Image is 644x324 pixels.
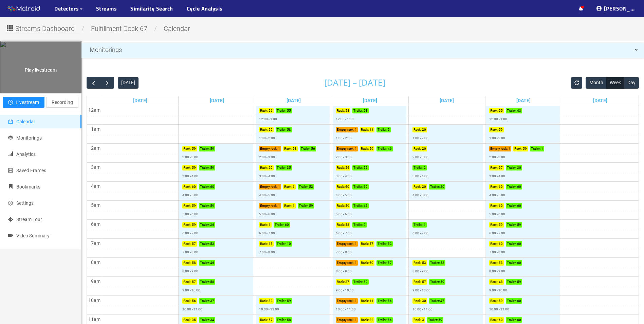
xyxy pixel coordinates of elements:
p: 4:00 - 5:00 [182,193,198,198]
button: Next Week [100,77,114,89]
p: Rack : [413,184,421,190]
p: 59 [499,222,503,228]
p: Trailer : [507,260,516,266]
p: 48 [499,279,503,285]
p: Rack : [284,184,292,190]
p: Rack : [260,108,268,113]
p: 60 [499,241,503,247]
p: 4:00 - 5:00 [412,193,428,198]
p: 59 [440,279,444,285]
p: Trailer : [299,184,308,190]
p: 2:00 - 3:00 [412,155,428,160]
p: 30 [422,298,426,304]
p: 10:00 - 11:00 [412,307,433,312]
p: Rack : [284,146,292,151]
p: 56 [345,165,349,170]
p: Trailer : [531,146,540,151]
p: 37 [210,298,214,304]
p: 10:00 - 11:00 [182,307,202,312]
a: Go to August 7, 2025 [438,96,455,105]
p: 59 [287,298,291,304]
p: 7:00 - 8:00 [182,250,198,255]
p: 53 [499,260,503,266]
p: Trailer : [277,317,286,323]
p: Empty rack : [490,146,508,151]
p: 35 [287,165,291,170]
p: 59 [192,146,196,151]
p: 1 [269,222,271,228]
p: Trailer : [353,203,363,209]
p: 5:00 - 6:00 [336,212,352,217]
p: Trailer : [200,203,209,209]
p: Rack : [260,165,268,170]
p: Rack : [361,241,369,247]
p: Trailer : [507,241,516,247]
p: Trailer : [378,146,387,151]
p: Rack : [413,298,421,304]
p: 6:00 - 7:00 [336,231,352,236]
p: 22 [369,317,373,323]
p: Rack : [361,298,369,304]
p: Trailer : [507,279,516,285]
span: Video Summary [16,233,50,238]
p: Rack : [337,108,345,113]
p: 58 [287,317,291,323]
p: 60 [210,184,214,190]
p: 12:00 - 1:00 [336,116,354,122]
a: Go to August 9, 2025 [592,96,609,105]
p: 6 [293,184,295,190]
button: [DATE] [118,77,139,89]
p: Rack : [183,279,191,285]
p: 59 [210,165,214,170]
p: 2:00 - 3:00 [259,155,275,160]
p: Rack : [284,203,292,209]
p: 1:00 - 2:00 [259,136,275,141]
button: Previous Week [87,77,100,89]
p: 11 [369,298,373,304]
p: 32 [269,298,273,304]
p: Rack : [260,241,268,247]
p: 55 [499,108,503,113]
p: Rack : [490,165,498,170]
p: 60 [517,203,521,209]
p: Trailer : [353,165,363,170]
p: 59 [523,146,527,151]
p: 8:00 - 9:00 [182,269,198,274]
p: Rack : [413,127,421,132]
p: 3:00 - 4:00 [259,174,275,179]
p: 4:00 - 5:00 [336,193,352,198]
span: Saved Frames [16,168,46,173]
p: 43 [517,108,521,113]
p: Trailer : [430,184,440,190]
p: 9 [364,222,366,228]
p: 27 [345,279,349,285]
p: 5:00 - 6:00 [182,212,198,217]
img: Matroid logo [7,4,41,14]
p: 3:00 - 4:00 [336,174,352,179]
p: 10:00 - 11:00 [259,307,279,312]
span: Streams Dashboard [15,23,75,34]
a: Streams Dashboard [5,26,80,32]
button: Recording [46,97,78,108]
p: 12:00 - 1:00 [259,116,277,122]
p: Rack : [490,298,498,304]
p: Trailer : [507,184,516,190]
p: 15 [269,241,273,247]
p: 2:00 - 3:00 [489,155,505,160]
p: 9:00 - 10:00 [336,288,354,293]
p: Trailer : [353,184,363,190]
p: Trailer : [378,298,387,304]
p: Rack : [183,165,191,170]
p: 60 [369,260,373,266]
p: 1 [278,184,280,190]
p: 9:00 - 10:00 [489,288,507,293]
p: Rack : [490,184,498,190]
p: Rack : [514,146,522,151]
p: 52 [309,184,313,190]
p: 1 [355,298,357,304]
p: Empty rack : [260,203,277,209]
p: 46 [388,146,392,151]
p: 56 [311,146,315,151]
p: 20 [422,127,426,132]
p: Rack : [490,279,498,285]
